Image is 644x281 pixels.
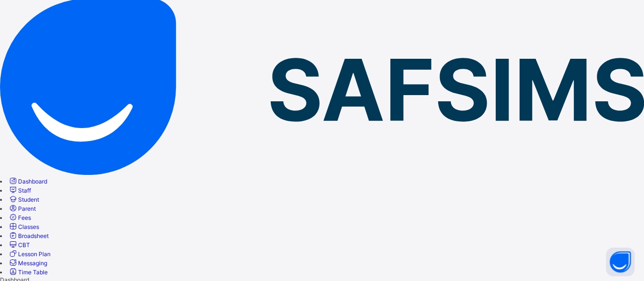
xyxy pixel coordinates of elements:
[18,214,31,221] span: Fees
[8,187,31,194] a: Staff
[18,196,39,203] span: Student
[18,205,36,212] span: Parent
[8,205,36,212] a: Parent
[8,223,39,230] a: Classes
[18,250,51,258] span: Lesson Plan
[8,196,39,203] a: Student
[8,232,49,239] a: Broadsheet
[606,248,634,276] button: Open asap
[18,223,39,230] span: Classes
[8,259,47,267] a: Messaging
[8,214,31,221] a: Fees
[18,178,47,185] span: Dashboard
[18,187,31,194] span: Staff
[18,232,49,239] span: Broadsheet
[8,241,30,249] a: CBT
[18,241,30,249] span: CBT
[8,250,51,258] a: Lesson Plan
[8,178,47,185] a: Dashboard
[18,269,48,276] span: Time Table
[18,259,47,267] span: Messaging
[8,269,48,276] a: Time Table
